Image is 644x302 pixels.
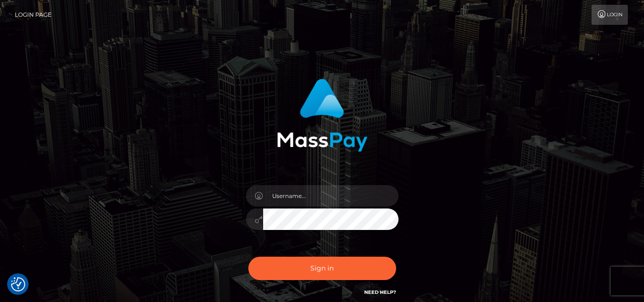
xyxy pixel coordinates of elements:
a: Login Page [15,5,51,25]
img: MassPay Login [277,79,368,152]
img: Revisit consent button [11,277,25,292]
a: Login [592,5,628,25]
button: Consent Preferences [11,277,25,292]
a: Need Help? [364,289,396,295]
button: Sign in [248,257,396,280]
input: Username... [263,185,399,207]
